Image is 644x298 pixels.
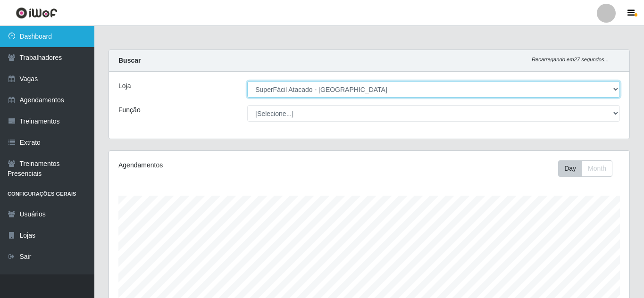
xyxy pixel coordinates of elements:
div: First group [558,160,612,177]
i: Recarregando em 27 segundos... [532,57,609,62]
strong: Buscar [118,57,141,64]
button: Day [558,160,582,177]
div: Agendamentos [118,160,319,170]
label: Função [118,105,141,115]
div: Toolbar with button groups [558,160,620,177]
button: Month [582,160,612,177]
label: Loja [118,81,131,91]
img: CoreUI Logo [16,7,58,19]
